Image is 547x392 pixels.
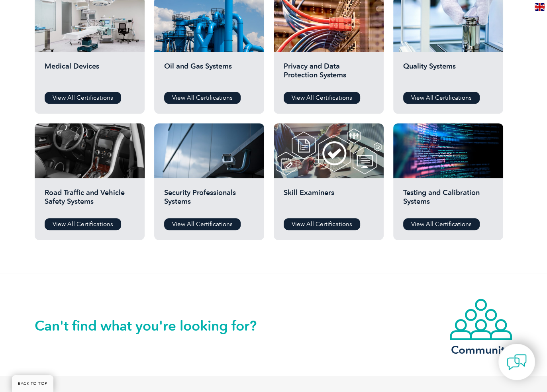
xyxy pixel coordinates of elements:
[284,62,374,86] h2: Privacy and Data Protection Systems
[164,92,241,104] a: View All Certifications
[284,188,374,212] h2: Skill Examiners
[45,218,121,230] a: View All Certifications
[403,218,480,230] a: View All Certifications
[164,188,254,212] h2: Security Professionals Systems
[284,92,360,104] a: View All Certifications
[284,218,360,230] a: View All Certifications
[403,92,480,104] a: View All Certifications
[449,345,513,355] h3: Community
[45,188,135,212] h2: Road Traffic and Vehicle Safety Systems
[403,188,493,212] h2: Testing and Calibration Systems
[403,62,493,86] h2: Quality Systems
[164,218,241,230] a: View All Certifications
[164,62,254,86] h2: Oil and Gas Systems
[45,92,121,104] a: View All Certifications
[45,62,135,86] h2: Medical Devices
[535,3,545,11] img: en
[449,298,513,355] a: Community
[35,319,274,332] h2: Can't find what you're looking for?
[449,298,513,341] img: icon-community.webp
[507,352,527,372] img: contact-chat.png
[12,375,53,392] a: BACK TO TOP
